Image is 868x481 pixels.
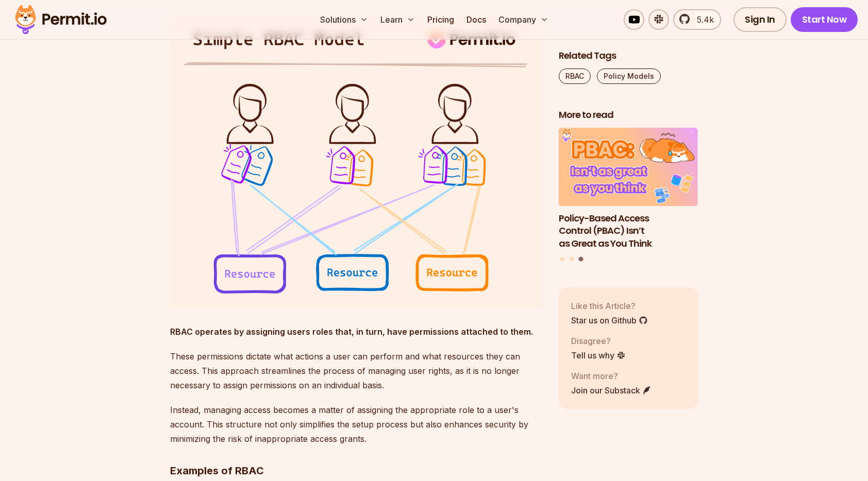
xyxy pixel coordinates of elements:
a: Start Now [791,7,858,32]
p: These permissions dictate what actions a user can perform and what resources they can access. Thi... [170,349,542,392]
h2: Related Tags [559,49,698,62]
button: Go to slide 3 [578,256,583,261]
button: Company [494,9,553,30]
h2: More to read [559,109,698,122]
a: Pricing [423,9,458,30]
span: 5.4k [691,13,714,26]
a: RBAC [559,68,591,84]
a: Sign In [733,7,787,32]
p: Want more? [571,369,652,382]
img: Permit logo [10,2,111,37]
a: Docs [462,9,490,30]
img: Untitled (8) (1).png [170,16,542,307]
strong: RBAC operates by assigning users roles that, in turn, have permissions attached to them. [170,327,533,337]
a: Policy Models [597,68,661,84]
button: Solutions [316,9,372,30]
button: Go to slide 1 [560,256,564,261]
img: Policy-Based Access Control (PBAC) Isn’t as Great as You Think [559,128,698,206]
li: 3 of 3 [559,128,698,250]
button: Go to slide 2 [570,256,574,261]
p: Disagree? [571,334,626,347]
div: Posts [559,128,698,263]
strong: Examples of RBAC [170,465,264,477]
a: Star us on Github [571,314,648,326]
a: Policy-Based Access Control (PBAC) Isn’t as Great as You ThinkPolicy-Based Access Control (PBAC) ... [559,128,698,250]
a: Tell us why [571,349,626,361]
a: 5.4k [673,9,721,30]
h3: Policy-Based Access Control (PBAC) Isn’t as Great as You Think [559,212,698,250]
a: Join our Substack [571,384,652,396]
button: Learn [376,9,419,30]
p: Instead, managing access becomes a matter of assigning the appropriate role to a user's account. ... [170,403,542,446]
p: Like this Article? [571,299,648,312]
